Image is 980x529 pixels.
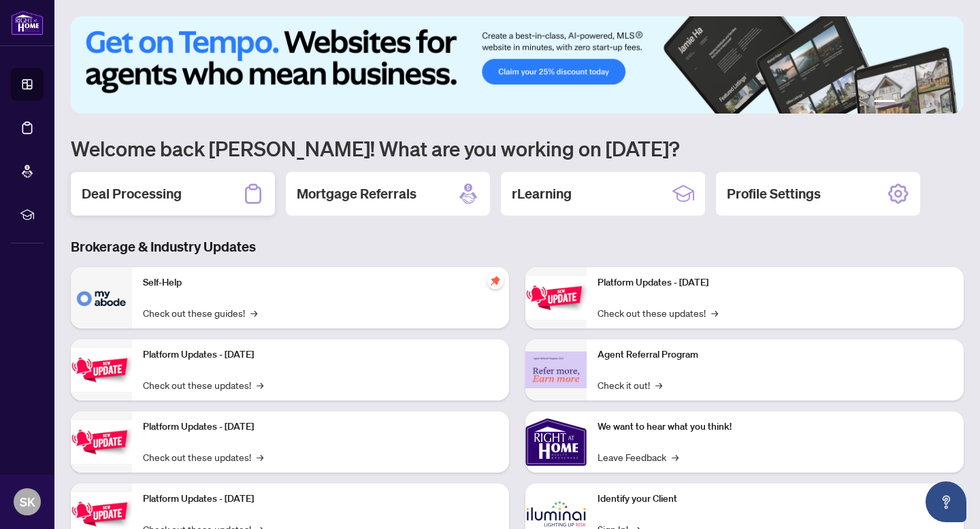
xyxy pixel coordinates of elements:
[598,347,953,362] p: Agent Referral Program
[143,305,257,320] a: Check out these guides!→
[901,100,906,105] button: 2
[71,237,964,256] h3: Brokerage & Industry Updates
[512,184,572,203] h2: rLearning
[71,16,964,114] img: Slide 0
[598,305,718,320] a: Check out these updates!→
[655,377,662,392] span: →
[71,420,132,463] img: Platform Updates - July 21, 2025
[20,492,35,511] span: SK
[598,420,953,434] p: We want to hear what you think!
[934,100,939,105] button: 5
[525,276,587,319] img: Platform Updates - June 23, 2025
[257,377,263,392] span: →
[598,275,953,290] p: Platform Updates - [DATE]
[923,100,928,105] button: 4
[71,348,132,391] img: Platform Updates - September 16, 2025
[143,449,263,464] a: Check out these updates!→
[912,100,917,105] button: 3
[11,10,44,35] img: logo
[598,492,953,507] p: Identify your Client
[598,449,679,464] a: Leave Feedback→
[82,184,182,203] h2: Deal Processing
[143,492,498,507] p: Platform Updates - [DATE]
[711,305,718,320] span: →
[257,449,263,464] span: →
[487,273,504,289] span: pushpin
[143,275,498,290] p: Self-Help
[945,100,950,105] button: 6
[71,267,132,328] img: Self-Help
[143,377,263,392] a: Check out these updates!→
[297,184,416,203] h2: Mortgage Referrals
[143,420,498,434] p: Platform Updates - [DATE]
[598,377,662,392] a: Check it out!→
[71,135,964,161] h1: Welcome back [PERSON_NAME]! What are you working on [DATE]?
[926,481,966,522] button: Open asap
[143,347,498,362] p: Platform Updates - [DATE]
[525,411,587,473] img: We want to hear what you think!
[250,305,257,320] span: →
[525,352,587,389] img: Agent Referral Program
[727,184,821,203] h2: Profile Settings
[672,449,679,464] span: →
[874,100,896,105] button: 1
